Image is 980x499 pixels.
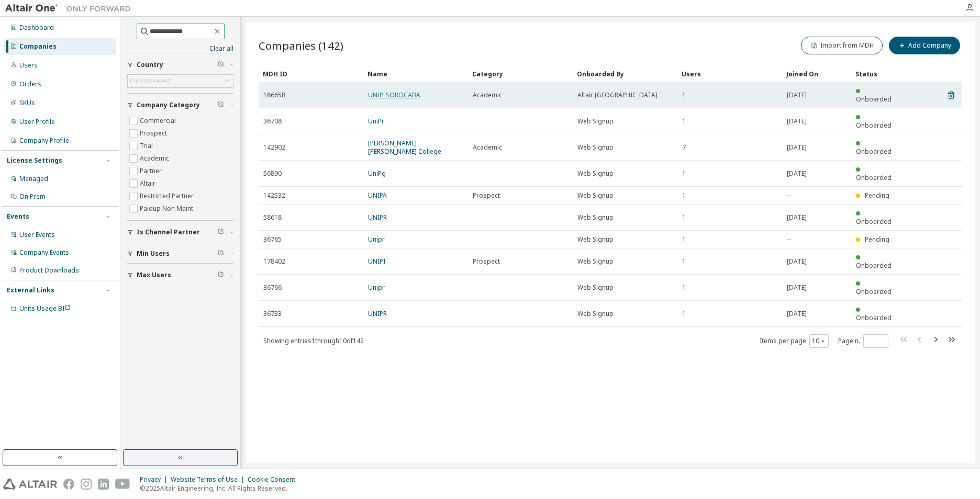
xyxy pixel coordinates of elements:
span: -- [787,191,791,200]
img: instagram.svg [81,479,92,490]
img: altair_logo.svg [3,479,57,490]
label: Trial [140,140,155,152]
span: Pending [865,191,889,200]
button: Max Users [127,264,233,287]
label: Prospect [140,127,169,140]
span: Web Signup [577,169,614,178]
button: 10 [812,337,826,345]
div: License Settings [7,156,62,165]
span: Prospect [473,257,500,266]
span: Onboarded [856,217,892,226]
span: Web Signup [577,310,614,318]
button: Min Users [127,242,233,265]
span: Items per page [760,334,829,348]
span: 36708 [263,117,282,126]
div: Orders [19,80,41,88]
span: 1 [682,117,686,126]
a: UniPr [368,117,384,126]
div: Status [855,65,899,82]
img: linkedin.svg [98,479,109,490]
div: Users [19,61,38,70]
span: Onboarded [856,313,892,322]
span: Max Users [137,271,171,279]
img: Altair One [5,3,136,14]
span: Web Signup [577,117,614,126]
span: 1 [682,169,686,178]
span: 36733 [263,310,282,318]
div: Click to select [128,75,233,87]
span: Clear filter [218,228,224,236]
div: Companies [19,42,57,51]
div: Website Terms of Use [171,475,248,484]
a: [PERSON_NAME] [PERSON_NAME] College [368,139,441,156]
label: Altair [140,177,158,190]
a: UNIPA [368,191,387,200]
div: Privacy [140,475,171,484]
div: Name [367,65,464,82]
span: -- [787,235,791,244]
span: Onboarded [856,173,892,182]
span: [DATE] [787,143,807,152]
span: Onboarded [856,261,892,270]
span: Min Users [137,249,170,258]
div: User Profile [19,118,55,126]
a: UNIPI [368,257,385,266]
div: MDH ID [263,65,359,82]
div: Company Events [19,248,69,257]
span: Web Signup [577,213,614,222]
span: 1 [682,283,686,292]
span: [DATE] [787,169,807,178]
span: 1 [682,310,686,318]
span: Onboarded [856,121,892,130]
span: Clear filter [218,61,224,69]
span: Clear filter [218,271,224,279]
label: Paidup Non Maint [140,202,195,215]
div: External Links [7,286,54,294]
a: UniPg [368,169,386,178]
div: Onboarded By [577,65,673,82]
span: [DATE] [787,91,807,99]
label: Partner [140,165,164,177]
span: 36766 [263,283,282,292]
span: Clear filter [218,101,224,109]
div: SKUs [19,99,35,107]
span: Companies (142) [259,38,343,53]
div: Events [7,212,29,221]
span: Web Signup [577,257,614,266]
span: Prospect [473,191,500,200]
span: 1 [682,191,686,200]
span: 36765 [263,235,282,244]
a: UNIP_SOROCABA [368,90,420,99]
span: [DATE] [787,117,807,126]
div: Category [472,65,569,82]
span: 178402 [263,257,285,266]
span: Is Channel Partner [137,228,200,236]
span: Country [137,61,163,69]
span: [DATE] [787,310,807,318]
span: 58618 [263,213,282,222]
span: [DATE] [787,257,807,266]
p: © 2025 Altair Engineering, Inc. All Rights Reserved. [140,484,302,493]
div: Managed [19,175,48,183]
span: [DATE] [787,283,807,292]
img: youtube.svg [115,479,130,490]
span: Onboarded [856,287,892,296]
div: User Events [19,231,55,239]
span: 7 [682,143,686,152]
img: facebook.svg [63,479,74,490]
button: Is Channel Partner [127,221,233,244]
div: Dashboard [19,24,54,32]
span: Clear filter [218,249,224,258]
span: Company Category [137,101,200,109]
span: Page n. [838,334,888,348]
span: Onboarded [856,95,892,104]
div: Product Downloads [19,266,79,275]
span: Units Usage BI [19,304,71,313]
label: Commercial [140,115,178,127]
div: Company Profile [19,137,69,145]
span: Academic [473,91,502,99]
label: Academic [140,152,171,165]
a: UNIPR [368,213,387,222]
span: Web Signup [577,191,614,200]
span: Onboarded [856,147,892,156]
